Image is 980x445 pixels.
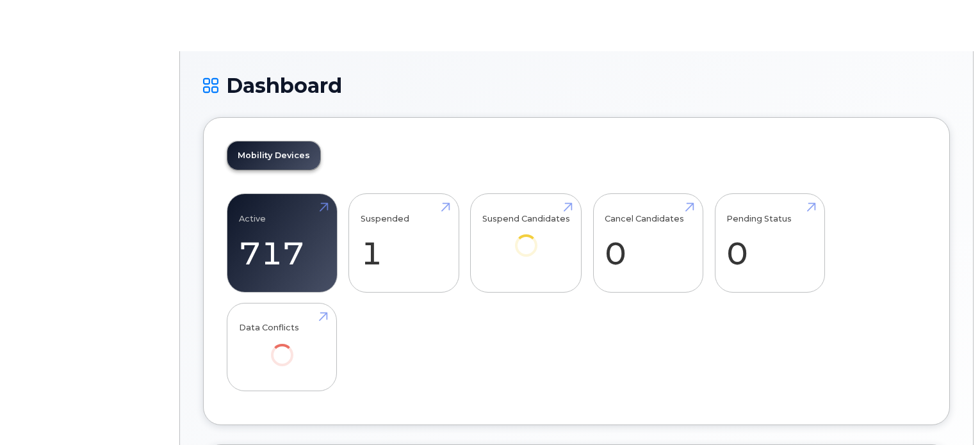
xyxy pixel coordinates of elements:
[239,310,325,384] a: Data Conflicts
[203,74,950,97] h1: Dashboard
[605,201,691,286] a: Cancel Candidates 0
[482,201,570,275] a: Suspend Candidates
[239,201,325,286] a: Active 717
[227,142,320,170] a: Mobility Devices
[726,201,813,286] a: Pending Status 0
[361,201,447,286] a: Suspended 1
